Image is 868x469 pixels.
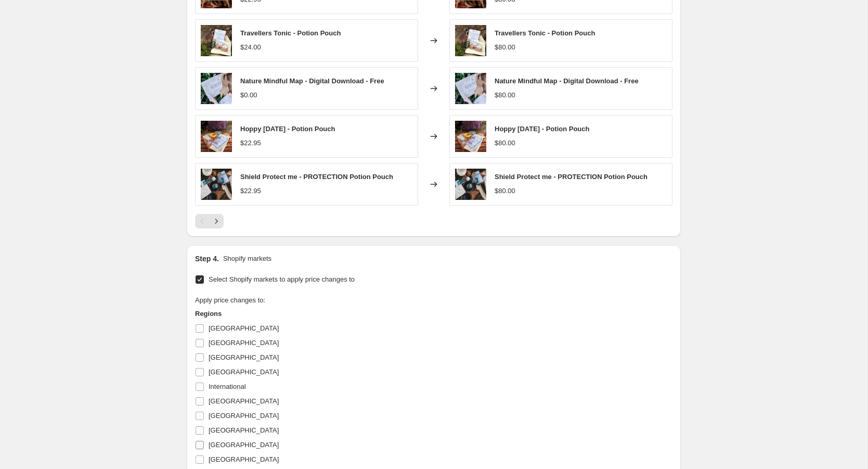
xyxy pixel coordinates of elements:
[195,296,265,304] span: Apply price changes to:
[209,353,279,361] span: [GEOGRAPHIC_DATA]
[223,253,271,264] p: Shopify markets
[201,121,232,152] img: HoppyEasterpotionpouch248531_80x.jpg
[495,42,515,53] div: $80.00
[495,138,515,148] div: $80.00
[240,77,384,85] span: Nature Mindful Map - Digital Download - Free
[455,169,486,200] img: 14_fb6ec184-494e-4166-a84b-4bb06eb18e7d_80x.png
[455,73,486,104] img: EASTER_FLAT-2_80x.jpg
[240,186,261,196] div: $22.95
[209,275,355,283] span: Select Shopify markets to apply price changes to
[209,383,246,390] span: International
[201,169,232,200] img: 14_fb6ec184-494e-4166-a84b-4bb06eb18e7d_80x.png
[201,73,232,104] img: EASTER_FLAT-2_80x.jpg
[209,455,279,463] span: [GEOGRAPHIC_DATA]
[209,339,279,347] span: [GEOGRAPHIC_DATA]
[495,90,515,100] div: $80.00
[495,173,647,181] span: Shield Protect me - PROTECTION Potion Pouch
[195,309,393,319] h3: Regions
[240,125,335,133] span: Hoppy [DATE] - Potion Pouch
[209,426,279,434] span: [GEOGRAPHIC_DATA]
[240,138,261,148] div: $22.95
[495,77,639,85] span: Nature Mindful Map - Digital Download - Free
[240,29,341,37] span: Travellers Tonic - Potion Pouch
[209,214,224,229] button: Next
[209,324,279,332] span: [GEOGRAPHIC_DATA]
[455,25,486,56] img: IMG_1152_80x.jpg
[455,121,486,152] img: HoppyEasterpotionpouch248531_80x.jpg
[195,253,219,264] h2: Step 4.
[240,42,261,53] div: $24.00
[209,441,279,449] span: [GEOGRAPHIC_DATA]
[495,125,589,133] span: Hoppy [DATE] - Potion Pouch
[495,186,515,196] div: $80.00
[495,29,595,37] span: Travellers Tonic - Potion Pouch
[209,368,279,376] span: [GEOGRAPHIC_DATA]
[209,412,279,420] span: [GEOGRAPHIC_DATA]
[240,173,393,181] span: Shield Protect me - PROTECTION Potion Pouch
[209,397,279,405] span: [GEOGRAPHIC_DATA]
[195,214,224,229] nav: Pagination
[201,25,232,56] img: IMG_1152_80x.jpg
[240,90,257,100] div: $0.00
